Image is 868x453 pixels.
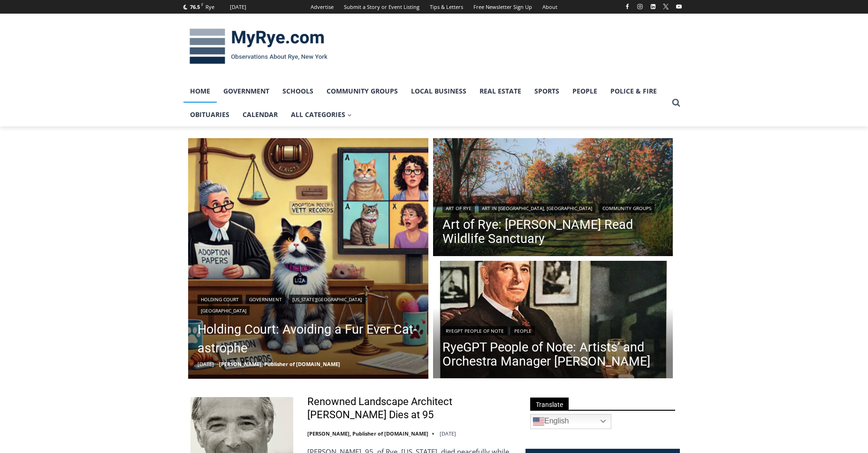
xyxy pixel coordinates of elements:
nav: Primary Navigation [183,79,668,127]
div: [DATE] [230,3,246,11]
a: Renowned Landscape Architect [PERSON_NAME] Dies at 95 [307,395,513,422]
a: [PERSON_NAME], Publisher of [DOMAIN_NAME] [219,360,340,367]
a: RyeGPT People of Note [442,326,507,336]
a: Home [183,79,217,103]
span: All Categories [291,109,352,120]
span: F [201,2,203,7]
div: | | [442,202,664,213]
a: Schools [276,79,320,103]
a: Police & Fire [604,79,663,103]
a: Obituaries [183,103,236,126]
img: en [533,416,544,427]
img: MyRye.com [183,22,334,71]
a: Art of Rye: [PERSON_NAME] Read Wildlife Sanctuary [442,218,664,246]
a: Linkedin [647,1,659,12]
a: Read More RyeGPT People of Note: Artists’ and Orchestra Manager Arthur Judson [433,261,673,381]
a: YouTube [673,1,685,12]
a: X [660,1,671,12]
span: – [216,360,219,367]
a: Local Business [404,79,473,103]
a: Government [217,79,276,103]
a: Facebook [622,1,633,12]
img: (PHOTO: Lord Calvert Whiskey ad, featuring Arthur Judson, 1946. Public Domain.) [433,261,673,381]
div: Rye [206,3,214,11]
a: People [566,79,604,103]
div: | | | [198,293,419,315]
a: People [511,326,535,336]
button: View Search Form [668,94,685,111]
a: All Categories [284,103,358,126]
a: Holding Court [198,295,242,304]
a: Community Groups [320,79,404,103]
span: 76.5 [190,3,200,10]
img: (PHOTO: Edith G. Read Wildlife Sanctuary (Acrylic 12x24). Trail along Playland Lake. By Elizabeth... [433,138,673,258]
time: [DATE] [198,360,214,367]
a: Holding Court: Avoiding a Fur Ever Cat-astrophe [198,320,419,358]
a: Art in [GEOGRAPHIC_DATA], [GEOGRAPHIC_DATA] [479,203,595,213]
a: [PERSON_NAME], Publisher of [DOMAIN_NAME] [307,430,428,437]
div: | [442,324,664,336]
a: English [530,414,611,429]
img: DALLE 2025-08-10 Holding Court - humorous cat custody trial [188,138,428,379]
a: Instagram [634,1,646,12]
a: Read More Art of Rye: Edith G. Read Wildlife Sanctuary [433,138,673,258]
a: Read More Holding Court: Avoiding a Fur Ever Cat-astrophe [188,138,428,379]
a: Real Estate [473,79,528,103]
a: Calendar [236,103,284,126]
a: [US_STATE][GEOGRAPHIC_DATA] [289,295,365,304]
a: [GEOGRAPHIC_DATA] [198,306,250,315]
a: RyeGPT People of Note: Artists’ and Orchestra Manager [PERSON_NAME] [442,340,664,368]
span: Translate [530,398,569,410]
time: [DATE] [440,430,456,437]
a: Community Groups [599,203,655,213]
a: Art of Rye [442,203,475,213]
a: Government [246,295,285,304]
a: Sports [528,79,566,103]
